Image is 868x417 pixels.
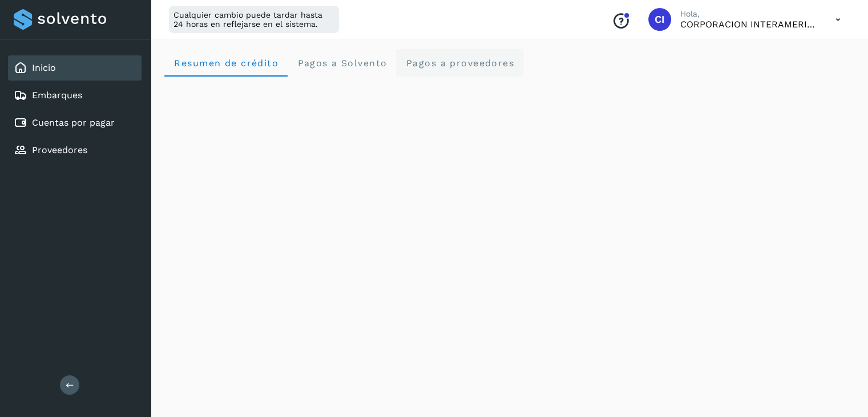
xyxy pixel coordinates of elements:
[32,145,87,155] a: Proveedores
[680,19,817,30] p: CORPORACION INTERAMERICANA DE LOGISTICA S.A DE C.V.
[32,117,115,128] a: Cuentas por pagar
[8,110,142,135] div: Cuentas por pagar
[32,90,82,101] a: Embarques
[169,6,339,33] div: Cualquier cambio puede tardar hasta 24 horas en reflejarse en el sistema.
[173,58,278,69] span: Resumen de crédito
[8,55,142,81] div: Inicio
[405,58,514,69] span: Pagos a proveedores
[8,138,142,163] div: Proveedores
[8,83,142,108] div: Embarques
[32,62,56,73] a: Inicio
[680,9,817,19] p: Hola,
[297,58,387,69] span: Pagos a Solvento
